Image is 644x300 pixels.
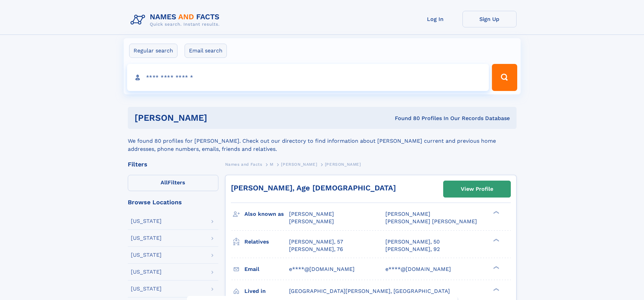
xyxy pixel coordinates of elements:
h3: Email [244,263,289,275]
label: Email search [185,44,227,58]
span: M [270,162,273,167]
a: M [270,160,273,168]
a: [PERSON_NAME], 57 [289,238,343,246]
a: Log In [408,11,462,27]
a: Sign Up [462,11,517,27]
div: [US_STATE] [131,286,162,292]
div: ❯ [492,287,500,292]
div: ❯ [492,265,500,270]
a: [PERSON_NAME], 76 [289,246,343,253]
a: Names and Facts [225,160,262,168]
label: Filters [128,175,218,191]
div: [US_STATE] [131,235,162,241]
div: [US_STATE] [131,252,162,258]
span: [PERSON_NAME] [385,211,430,217]
a: [PERSON_NAME], Age [DEMOGRAPHIC_DATA] [231,184,396,192]
a: [PERSON_NAME], 92 [385,246,440,253]
span: [GEOGRAPHIC_DATA][PERSON_NAME], [GEOGRAPHIC_DATA] [289,288,450,294]
div: [US_STATE] [131,218,162,224]
div: ❯ [492,210,500,215]
a: [PERSON_NAME], 50 [385,238,440,246]
div: Filters [128,161,218,167]
h3: Lived in [244,285,289,297]
button: Search Button [492,64,517,91]
span: [PERSON_NAME] [281,162,317,167]
div: [US_STATE] [131,269,162,275]
span: All [161,179,168,186]
h3: Relatives [244,236,289,248]
div: Browse Locations [128,199,218,205]
span: [PERSON_NAME] [325,162,361,167]
h3: Also known as [244,208,289,220]
input: search input [127,64,489,91]
div: View Profile [461,181,493,197]
a: [PERSON_NAME] [281,160,317,168]
h1: [PERSON_NAME] [135,114,301,122]
img: Logo Names and Facts [128,11,225,29]
label: Regular search [129,44,177,58]
div: ❯ [492,238,500,242]
div: Found 80 Profiles In Our Records Database [301,115,510,122]
span: [PERSON_NAME] [289,218,334,225]
a: View Profile [444,181,510,197]
span: [PERSON_NAME] [289,211,334,217]
span: [PERSON_NAME] [PERSON_NAME] [385,218,477,225]
div: We found 80 profiles for [PERSON_NAME]. Check out our directory to find information about [PERSON... [128,129,517,153]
